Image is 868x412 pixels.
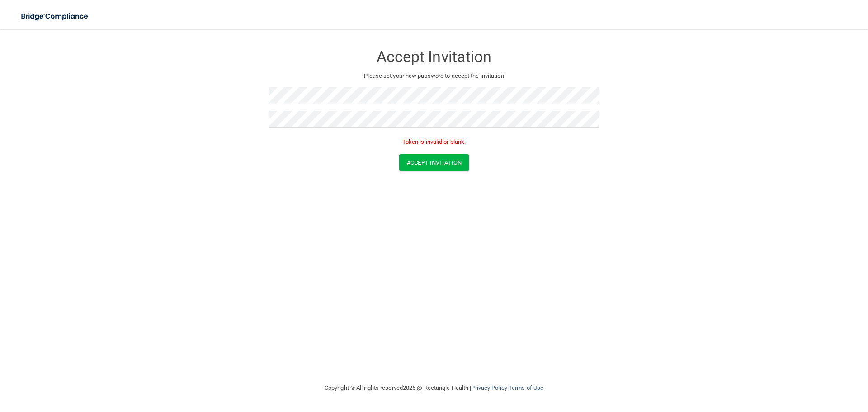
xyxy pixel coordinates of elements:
p: Token is invalid or blank. [269,137,599,147]
h3: Accept Invitation [269,48,599,65]
a: Privacy Policy [471,384,507,391]
button: Accept Invitation [399,154,469,171]
p: Please set your new password to accept the invitation [276,71,592,81]
a: Terms of Use [509,384,543,391]
div: Copyright © All rights reserved 2025 @ Rectangle Health | | [269,374,599,403]
img: bridge_compliance_login_screen.278c3ca4.svg [14,7,97,26]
